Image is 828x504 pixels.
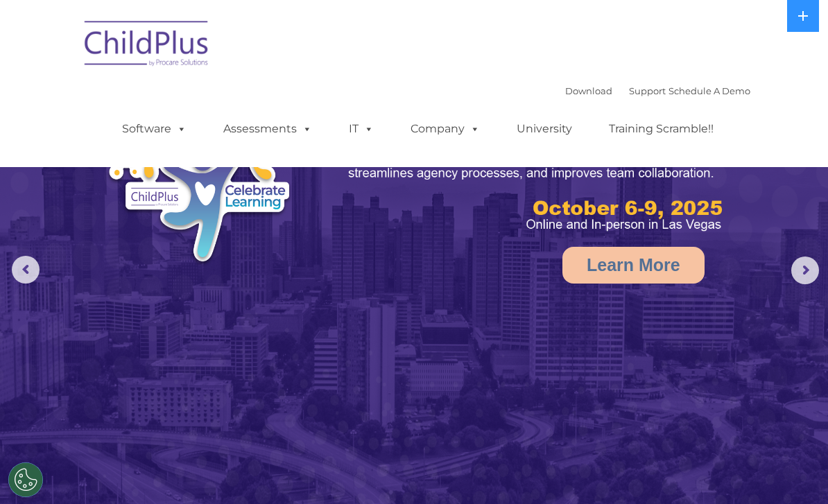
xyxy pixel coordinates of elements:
[595,115,727,143] a: Training Scramble!!
[562,247,705,284] a: Learn More
[669,85,750,96] a: Schedule A Demo
[565,85,612,96] a: Download
[209,115,326,143] a: Assessments
[629,85,666,96] a: Support
[335,115,388,143] a: IT
[503,115,586,143] a: University
[8,462,43,497] button: Cookies Settings
[565,85,750,96] font: |
[397,115,494,143] a: Company
[78,11,216,80] img: ChildPlus by Procare Solutions
[108,115,200,143] a: Software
